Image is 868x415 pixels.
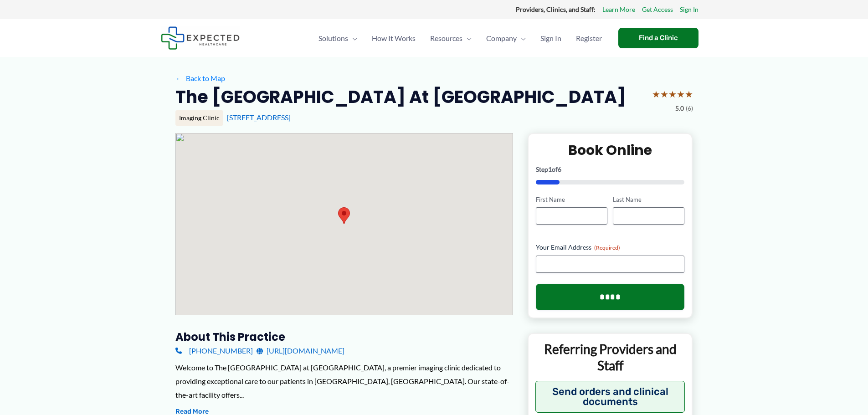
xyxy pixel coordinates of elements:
[479,22,533,54] a: CompanyMenu Toggle
[517,22,526,54] span: Menu Toggle
[175,72,225,85] a: ←Back to Map
[594,244,620,251] span: (Required)
[618,28,699,48] a: Find a Clinic
[535,341,685,374] p: Referring Providers and Staff
[668,86,677,102] span: ★
[536,243,685,252] label: Your Email Address
[602,4,635,15] a: Learn More
[536,141,685,159] h2: Book Online
[486,22,517,54] span: Company
[535,381,685,413] button: Send orders and clinical documents
[227,113,291,122] a: [STREET_ADDRESS]
[677,86,685,102] span: ★
[516,5,596,13] strong: Providers, Clinics, and Staff:
[175,344,253,358] a: [PHONE_NUMBER]
[175,110,223,126] div: Imaging Clinic
[576,22,602,54] span: Register
[660,86,668,102] span: ★
[365,22,423,54] a: How It Works
[161,26,240,50] img: Expected Healthcare Logo - side, dark font, small
[175,86,626,108] h2: The [GEOGRAPHIC_DATA] at [GEOGRAPHIC_DATA]
[652,86,660,102] span: ★
[548,165,552,173] span: 1
[348,22,357,54] span: Menu Toggle
[318,22,348,54] span: Solutions
[175,330,513,344] h3: About this practice
[430,22,462,54] span: Resources
[311,22,609,54] nav: Primary Site Navigation
[685,86,693,102] span: ★
[423,22,479,54] a: ResourcesMenu Toggle
[613,195,684,204] label: Last Name
[642,4,673,15] a: Get Access
[372,22,416,54] span: How It Works
[540,22,561,54] span: Sign In
[686,102,693,114] span: (6)
[311,22,365,54] a: SolutionsMenu Toggle
[675,102,684,114] span: 5.0
[536,195,607,204] label: First Name
[175,74,184,82] span: ←
[558,165,561,173] span: 6
[680,4,699,15] a: Sign In
[175,361,513,401] div: Welcome to The [GEOGRAPHIC_DATA] at [GEOGRAPHIC_DATA], a premier imaging clinic dedicated to prov...
[569,22,609,54] a: Register
[462,22,472,54] span: Menu Toggle
[533,22,569,54] a: Sign In
[257,344,344,358] a: [URL][DOMAIN_NAME]
[536,166,685,173] p: Step of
